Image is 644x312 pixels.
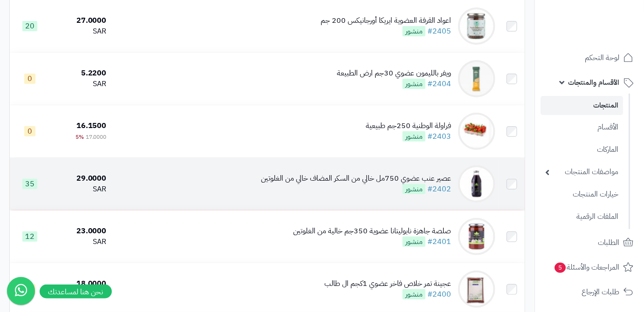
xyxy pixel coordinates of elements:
span: المراجعات والأسئلة [554,261,619,274]
span: 12 [22,231,37,242]
span: 5 [554,262,566,273]
span: منشور [403,131,425,142]
a: خيارات المنتجات [541,184,623,204]
a: لوحة التحكم [541,47,638,69]
a: #2404 [427,78,451,89]
div: 18.0000 [54,278,107,289]
a: المراجعات والأسئلة5 [541,256,638,278]
span: منشور [403,289,425,299]
a: #2403 [427,131,451,142]
a: #2402 [427,183,451,195]
span: طلبات الإرجاع [582,285,619,298]
span: منشور [403,184,425,194]
div: SAR [54,237,107,247]
span: الطلبات [598,236,619,249]
img: فراولة الوطنية 250جم طبيعية [458,113,495,150]
img: logo-2.png [581,8,635,28]
a: الأقسام [541,117,623,137]
img: صلصة جاهزة نابوليتانا عضوية 350جم خالية من الغلوتين [458,218,495,255]
span: 5% [75,133,84,141]
div: عجينة تمر خلاص فاخر عضوي 1كجم ال طالب [324,278,451,289]
a: مواصفات المنتجات [541,162,623,182]
div: فراولة الوطنية 250جم طبيعية [366,121,451,131]
span: منشور [403,79,425,89]
span: 35 [22,179,37,189]
img: عجينة تمر خلاص فاخر عضوي 1كجم ال طالب [458,271,495,308]
img: اعواد القرفة العضوية ايريكا أورجانيكس 200 جم [458,7,495,45]
a: الملفات الرقمية [541,207,623,227]
div: اعواد القرفة العضوية ايريكا أورجانيكس 200 جم [321,15,451,26]
a: المنتجات [541,96,623,115]
a: #2405 [427,26,451,37]
span: منشور [403,26,425,36]
span: 17.0000 [86,133,107,141]
span: 16.1500 [76,120,107,131]
span: 0 [24,126,35,136]
a: الماركات [541,140,623,160]
div: صلصة جاهزة نابوليتانا عضوية 350جم خالية من الغلوتين [293,226,451,237]
a: #2401 [427,236,451,247]
span: 0 [24,74,35,84]
div: 29.0000 [54,173,107,184]
img: ويفر بالليمون عضوي 30جم ارض الطبيعة [458,60,495,97]
span: لوحة التحكم [585,51,619,64]
div: SAR [54,79,107,89]
span: 20 [22,21,37,31]
div: 27.0000 [54,15,107,26]
div: 5.2200 [54,68,107,79]
div: 23.0000 [54,226,107,237]
span: الأقسام والمنتجات [568,76,619,89]
a: #2400 [427,289,451,300]
span: منشور [403,237,425,247]
div: ويفر بالليمون عضوي 30جم ارض الطبيعة [337,68,451,79]
div: عصير عنب عضوي 750مل خالي من السكر المضاف خالي من الغلوتين [261,173,451,184]
div: SAR [54,184,107,195]
a: طلبات الإرجاع [541,281,638,303]
div: SAR [54,26,107,37]
img: عصير عنب عضوي 750مل خالي من السكر المضاف خالي من الغلوتين [458,165,495,203]
a: الطلبات [541,231,638,254]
